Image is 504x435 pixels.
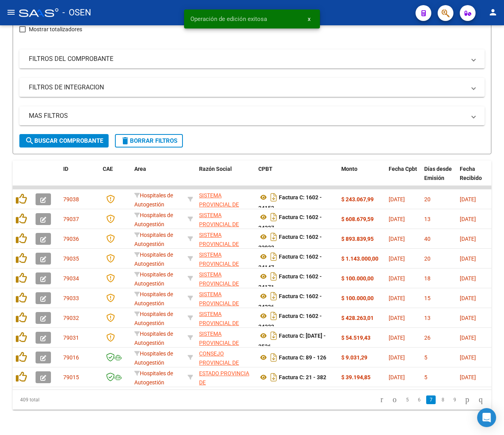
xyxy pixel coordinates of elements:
[199,250,252,267] div: 30691822849
[438,395,448,404] a: 8
[199,232,239,256] span: SISTEMA PROVINCIAL DE SALUD
[25,137,103,144] span: Buscar Comprobante
[437,393,449,407] li: page 8
[134,331,173,346] span: Hospitales de Autogestión
[255,161,338,195] datatable-header-cell: CPBT
[63,196,79,202] span: 79038
[199,349,252,366] div: 30643258737
[341,196,374,202] strong: $ 243.067,99
[460,255,476,262] span: [DATE]
[449,393,461,407] li: page 9
[389,196,405,202] span: [DATE]
[63,166,68,172] span: ID
[424,374,427,380] span: 5
[19,106,485,125] mat-expansion-panel-header: MAS FILTROS
[196,161,255,195] datatable-header-cell: Razón Social
[269,371,279,384] i: Descargar documento
[341,354,367,361] strong: $ 9.031,29
[29,25,82,34] span: Mostrar totalizadores
[269,191,279,204] i: Descargar documento
[460,236,476,242] span: [DATE]
[389,395,400,404] a: go to previous page
[424,196,431,202] span: 20
[63,354,79,361] span: 79016
[199,350,248,384] span: CONSEJO PROVINCIAL DE SALUD PUBLICA PCIADE RIO NEGRO
[389,354,405,361] span: [DATE]
[301,12,317,26] button: x
[199,370,252,403] span: ESTADO PROVINCIA DE [GEOGRAPHIC_DATA][PERSON_NAME]
[25,136,34,146] mat-icon: search
[341,295,374,301] strong: $ 100.000,00
[131,161,184,195] datatable-header-cell: Area
[103,166,113,172] span: CAE
[460,196,476,202] span: [DATE]
[460,374,476,380] span: [DATE]
[199,290,252,306] div: 30691822849
[341,255,378,262] strong: $ 1.143.000,00
[450,395,459,404] a: 9
[199,166,232,172] span: Razón Social
[308,15,310,23] span: x
[29,83,466,92] mat-panel-title: FILTROS DE INTEGRACION
[424,216,431,222] span: 13
[269,270,279,283] i: Descargar documento
[389,255,405,262] span: [DATE]
[389,236,405,242] span: [DATE]
[134,166,146,172] span: Area
[62,4,91,21] span: - OSEN
[389,335,405,341] span: [DATE]
[199,252,239,276] span: SISTEMA PROVINCIAL DE SALUD
[341,166,357,172] span: Monto
[29,112,466,120] mat-panel-title: MAS FILTROS
[414,395,424,404] a: 6
[477,408,496,427] div: Open Intercom Messenger
[338,161,386,195] datatable-header-cell: Monto
[425,393,437,407] li: page 7
[269,290,279,303] i: Descargar documento
[341,275,374,282] strong: $ 100.000,00
[460,216,476,222] span: [DATE]
[63,374,79,380] span: 79015
[269,329,279,342] i: Descargar documento
[424,295,431,301] span: 15
[341,335,370,341] strong: $ 54.519,43
[426,395,436,404] a: 7
[258,253,322,270] strong: Factura C: 1602 - 34147
[389,315,405,321] span: [DATE]
[199,311,239,335] span: SISTEMA PROVINCIAL DE SALUD
[258,273,322,290] strong: Factura C: 1602 - 34171
[63,335,79,341] span: 79031
[63,315,79,321] span: 79032
[63,275,79,282] span: 79034
[199,231,252,247] div: 30691822849
[134,232,173,247] span: Hospitales de Autogestión
[199,191,252,208] div: 30691822849
[134,370,173,386] span: Hospitales de Autogestión
[424,354,427,361] span: 5
[199,271,239,296] span: SISTEMA PROVINCIAL DE SALUD
[258,166,273,172] span: CPBT
[100,161,131,195] datatable-header-cell: CAE
[424,335,431,341] span: 26
[462,395,473,404] a: go to next page
[258,293,322,310] strong: Factura C: 1602 - 34226
[389,374,405,380] span: [DATE]
[199,211,252,227] div: 30691822849
[424,275,431,282] span: 18
[424,315,431,321] span: 13
[134,311,173,326] span: Hospitales de Autogestión
[199,310,252,326] div: 30691822849
[199,369,252,386] div: 30673377544
[341,236,374,242] strong: $ 893.839,95
[269,211,279,223] i: Descargar documento
[29,55,466,63] mat-panel-title: FILTROS DEL COMPROBANTE
[258,333,326,350] strong: Factura C: [DATE] - 3536
[199,270,252,287] div: 30691822849
[421,161,457,195] datatable-header-cell: Días desde Emisión
[19,49,485,68] mat-expansion-panel-header: FILTROS DEL COMPROBANTE
[460,335,476,341] span: [DATE]
[120,136,130,146] mat-icon: delete
[134,291,173,306] span: Hospitales de Autogestión
[199,331,239,355] span: SISTEMA PROVINCIAL DE SALUD
[279,354,326,361] strong: Factura C: 89 - 126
